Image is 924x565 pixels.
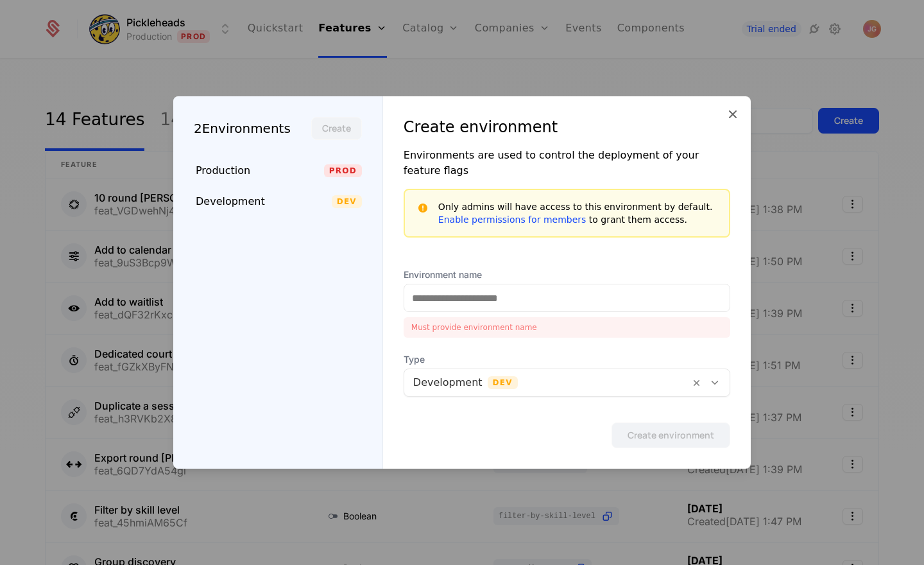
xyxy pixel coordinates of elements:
[196,194,332,209] div: Development
[324,164,362,177] span: Prod
[404,148,730,178] div: Environments are used to control the deployment of your feature flags
[438,214,586,225] a: Enable permissions for members
[196,163,324,178] div: Production
[612,422,730,448] button: Create environment
[332,195,362,208] span: Dev
[404,317,730,338] div: Must provide environment name
[438,200,719,226] div: Only admins will have access to this environment by default. to grant them access.
[194,119,291,138] div: 2 Environments
[404,353,730,366] span: Type
[311,117,362,140] button: Create
[404,117,730,137] div: Create environment
[404,268,730,281] label: Environment name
